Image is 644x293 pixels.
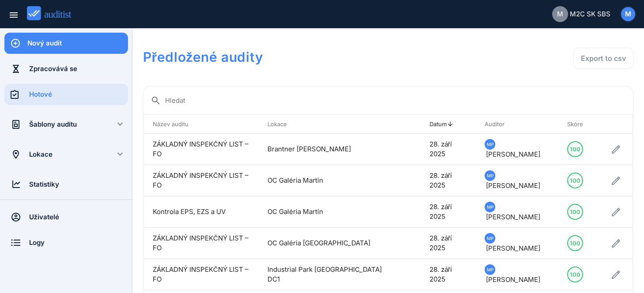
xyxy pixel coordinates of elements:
td: ZÁKLADNÝ INSPEKČNÝ LIST – FO [144,228,259,259]
span: [PERSON_NAME] [486,244,540,252]
th: Skóre: Not sorted. Activate to sort ascending. [558,115,599,134]
td: Industrial Park [GEOGRAPHIC_DATA] DC1 [259,259,403,290]
td: Brantner [PERSON_NAME] [259,134,403,165]
i: menu [8,10,19,20]
span: M2C SK SBS [570,9,610,19]
a: Šablony auditu [4,114,103,135]
i: arrow_upward [447,120,454,128]
td: 28. září 2025 [421,228,476,259]
input: Hledat [165,94,626,108]
span: MP [487,233,493,243]
td: 28. září 2025 [421,196,476,228]
a: Logy [4,232,128,253]
div: Hotové [29,90,128,99]
div: Export to csv [581,53,626,64]
div: 100 [570,142,580,156]
div: Zpracovává se [29,64,128,74]
h1: Předložené audity [143,48,437,66]
span: MP [487,139,493,149]
td: 28. září 2025 [421,134,476,165]
div: Statistiky [29,180,128,189]
div: Šablony auditu [29,120,103,129]
a: Uživatelé [4,207,128,228]
td: ZÁKLADNÝ INSPEKČNÝ LIST – FO [144,259,259,290]
span: MP [487,202,493,212]
td: ZÁKLADNÝ INSPEKČNÝ LIST – FO [144,134,259,165]
span: [PERSON_NAME] [486,181,540,190]
div: 100 [570,205,580,219]
a: Lokace [4,144,103,165]
td: OC Galéria [GEOGRAPHIC_DATA] [259,228,403,259]
span: M [625,9,631,19]
span: [PERSON_NAME] [486,213,540,221]
th: Název auditu: Not sorted. Activate to sort ascending. [144,115,259,134]
div: 100 [570,173,580,188]
a: Statistiky [4,174,128,195]
a: Zpracovává se [4,58,128,79]
img: auditist_logo_new.svg [27,6,79,21]
td: Kontrola EPS, EZS a UV [144,196,259,228]
div: 100 [570,236,580,250]
div: Lokace [29,150,103,159]
i: search [151,95,161,106]
button: Export to csv [573,48,633,69]
span: [PERSON_NAME] [486,275,540,284]
td: ZÁKLADNÝ INSPEKČNÝ LIST – FO [144,165,259,196]
td: OC Galéria Martin [259,165,403,196]
span: M [557,9,563,19]
th: Auditor: Not sorted. Activate to sort ascending. [476,115,558,134]
th: : Not sorted. [599,115,633,134]
span: [PERSON_NAME] [486,150,540,158]
span: MP [487,171,493,180]
a: Hotové [4,84,128,105]
button: M [620,6,636,22]
td: OC Galéria Martin [259,196,403,228]
div: Logy [29,238,128,248]
div: 100 [570,267,580,282]
i: keyboard_arrow_down [115,119,125,129]
td: 28. září 2025 [421,259,476,290]
th: Lokace: Not sorted. Activate to sort ascending. [259,115,403,134]
div: Nový audit [27,38,128,48]
div: Uživatelé [29,212,128,222]
i: keyboard_arrow_down [115,149,125,159]
th: : Not sorted. [403,115,421,134]
td: 28. září 2025 [421,165,476,196]
span: MP [487,265,493,274]
th: Datum: Sorted descending. Activate to remove sorting. [421,115,476,134]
